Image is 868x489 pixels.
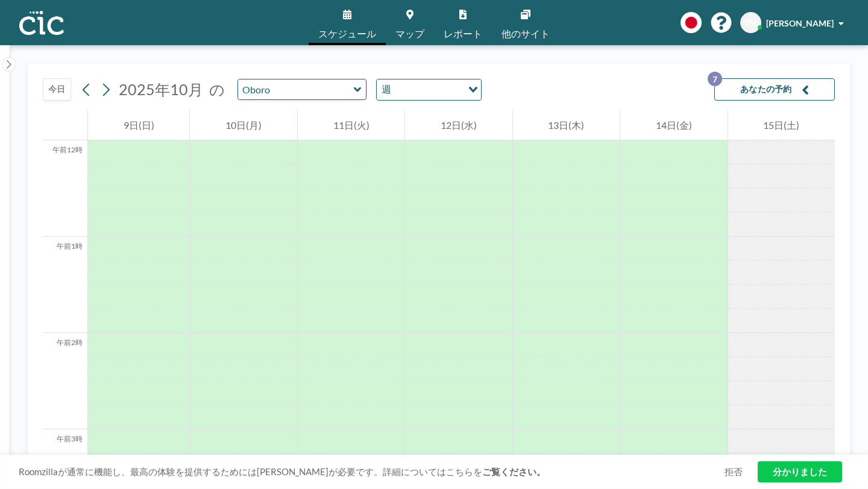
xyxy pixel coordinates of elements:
a: 拒否 [725,466,743,478]
img: 組織ロゴ [19,11,64,35]
font: 午前2時 [57,338,83,347]
font: 11日(火) [333,119,370,131]
font: 7 [712,74,717,84]
input: オプションを検索 [395,82,461,98]
a: ご覧ください。 [482,466,546,477]
font: 週 [382,83,391,95]
font: 15日(土) [763,119,799,131]
font: 9日(日) [124,119,154,131]
font: マップ [395,28,424,39]
font: 午前1時 [57,241,83,251]
font: TM [744,17,757,28]
font: 13日(木) [548,119,584,131]
font: 12日(水) [441,119,477,131]
font: スケジュール [318,28,376,39]
input: Oboro [238,79,354,99]
font: 午前12時 [52,145,83,154]
div: オプションを検索 [377,79,481,100]
font: レポート [444,28,482,39]
font: 午前3時 [57,434,83,443]
font: 14日(金) [656,119,692,131]
font: Roomzillaが通常に機能し、最高の体験を提供するためには[PERSON_NAME]が必要です。詳細についてはこちらを [19,466,482,477]
font: 今日 [48,84,66,94]
font: の [209,80,225,98]
button: あなたの予約7 [714,78,835,101]
font: 拒否 [725,466,743,477]
button: 今日 [43,78,71,101]
font: [PERSON_NAME] [766,18,834,28]
font: 10日(月) [225,119,262,131]
font: 2025年10月 [119,80,203,98]
font: 他のサイト [502,28,550,39]
font: 分かりました [773,466,827,477]
font: あなたの予約 [740,84,792,94]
